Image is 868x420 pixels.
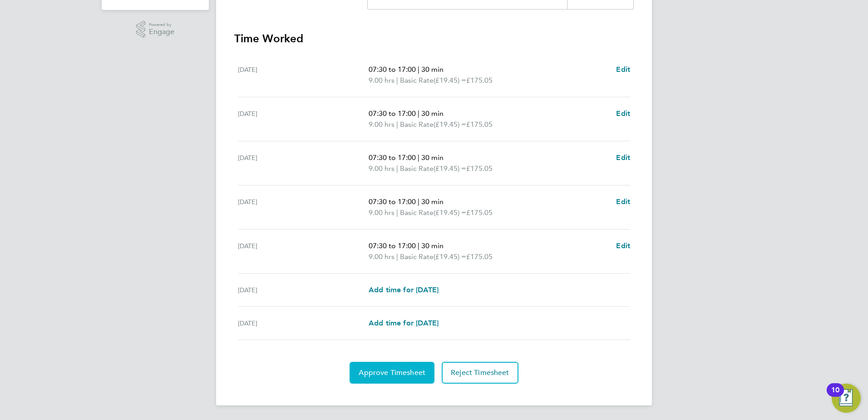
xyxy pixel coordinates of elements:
div: [DATE] [238,240,369,262]
a: Edit [616,64,630,75]
span: 07:30 to 17:00 [369,109,416,118]
span: Basic Rate [400,119,434,130]
span: 30 min [421,65,444,74]
span: (£19.45) = [434,76,466,85]
span: Basic Rate [400,251,434,262]
span: 07:30 to 17:00 [369,65,416,74]
span: (£19.45) = [434,208,466,217]
span: Edit [616,197,630,206]
span: Basic Rate [400,207,434,218]
span: | [396,76,398,85]
span: Edit [616,65,630,74]
div: [DATE] [238,64,369,86]
span: | [418,65,419,74]
span: | [396,120,398,129]
span: £175.05 [466,252,493,261]
span: 30 min [421,241,444,250]
a: Edit [616,196,630,207]
span: 9.00 hrs [369,208,395,217]
span: (£19.45) = [434,164,466,173]
span: Add time for [DATE] [369,285,439,294]
span: 9.00 hrs [369,252,395,261]
button: Reject Timesheet [442,362,518,384]
a: Powered byEngage [136,21,175,38]
span: £175.05 [466,208,493,217]
a: Edit [616,108,630,119]
div: [DATE] [238,152,369,174]
span: | [418,241,419,250]
span: 9.00 hrs [369,120,395,129]
a: Add time for [DATE] [369,285,439,295]
span: Approve Timesheet [359,368,425,377]
div: [DATE] [238,318,369,329]
div: 10 [831,390,839,402]
span: Edit [616,109,630,118]
span: 07:30 to 17:00 [369,241,416,250]
span: | [396,164,398,173]
span: | [418,109,419,118]
span: | [418,197,419,206]
span: | [396,208,398,217]
span: | [418,153,419,162]
span: £175.05 [466,76,493,85]
div: [DATE] [238,196,369,218]
span: £175.05 [466,120,493,129]
span: Basic Rate [400,163,434,174]
span: Powered by [149,21,174,29]
span: Edit [616,153,630,162]
span: Engage [149,28,174,36]
div: [DATE] [238,108,369,130]
span: Add time for [DATE] [369,319,439,327]
span: (£19.45) = [434,252,466,261]
span: | [396,252,398,261]
span: 07:30 to 17:00 [369,153,416,162]
span: 9.00 hrs [369,164,395,173]
span: 07:30 to 17:00 [369,197,416,206]
a: Add time for [DATE] [369,318,439,329]
h3: Time Worked [234,31,634,46]
span: Edit [616,241,630,250]
span: 30 min [421,153,444,162]
button: Open Resource Center, 10 new notifications [832,384,861,413]
a: Edit [616,240,630,251]
span: (£19.45) = [434,120,466,129]
a: Edit [616,152,630,163]
button: Approve Timesheet [350,362,434,384]
span: 30 min [421,197,444,206]
div: [DATE] [238,285,369,295]
span: 9.00 hrs [369,76,395,85]
span: £175.05 [466,164,493,173]
span: Basic Rate [400,75,434,86]
span: 30 min [421,109,444,118]
span: Reject Timesheet [451,368,509,377]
